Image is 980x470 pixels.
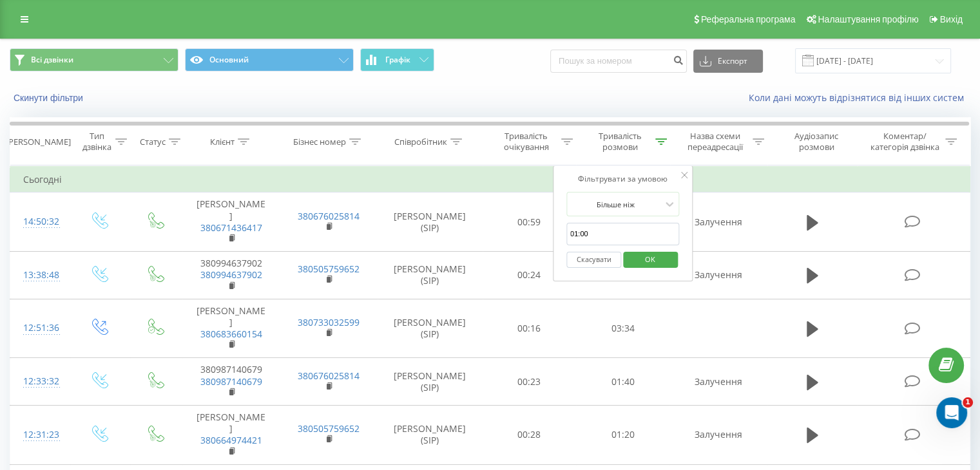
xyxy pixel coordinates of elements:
[185,48,354,71] button: Основний
[298,263,360,275] a: 380505759652
[6,136,71,147] div: [PERSON_NAME]
[298,316,360,328] a: 380733032599
[378,358,483,406] td: [PERSON_NAME] (SIP)
[623,252,678,268] button: OK
[81,131,111,153] div: Тип дзвінка
[31,55,73,65] span: Всі дзвінки
[23,315,57,341] div: 12:51:36
[669,193,767,252] td: Залучення
[298,422,360,435] a: 380505759652
[10,167,970,193] td: Сьогодні
[293,136,346,147] div: Бізнес номер
[10,48,178,71] button: Всі дзвінки
[936,397,967,428] iframe: Intercom live chat
[693,50,763,73] button: Експорт
[749,91,970,104] a: Коли дані можуть відрізнятися вiд інших систем
[818,14,918,24] span: Налаштування профілю
[576,358,669,406] td: 01:40
[483,193,576,252] td: 00:59
[210,136,235,147] div: Клієнт
[576,406,669,465] td: 01:20
[140,136,166,147] div: Статус
[494,131,559,153] div: Тривалість очікування
[200,221,262,234] a: 380671436417
[10,92,90,104] button: Скинути фільтри
[483,299,576,358] td: 00:16
[200,434,262,446] a: 380664974421
[483,252,576,299] td: 00:24
[378,299,483,358] td: [PERSON_NAME] (SIP)
[963,397,973,408] span: 1
[378,252,483,299] td: [PERSON_NAME] (SIP)
[23,263,57,288] div: 13:38:48
[483,406,576,465] td: 00:28
[378,193,483,252] td: [PERSON_NAME] (SIP)
[360,48,434,71] button: Графік
[588,131,652,153] div: Тривалість розмови
[23,209,57,234] div: 14:50:32
[632,249,668,269] span: OK
[682,131,749,153] div: Назва схеми переадресації
[200,328,262,340] a: 380683660154
[200,268,262,281] a: 380994637902
[576,299,669,358] td: 03:34
[298,210,360,222] a: 380676025814
[550,50,687,73] input: Пошук за номером
[669,406,767,465] td: Залучення
[182,193,280,252] td: [PERSON_NAME]
[566,173,680,185] div: Фільтрувати за умовою
[701,14,796,24] span: Реферальна програма
[940,14,963,24] span: Вихід
[669,358,767,406] td: Залучення
[200,375,262,388] a: 380987140679
[378,406,483,465] td: [PERSON_NAME] (SIP)
[566,252,621,268] button: Скасувати
[182,299,280,358] td: [PERSON_NAME]
[23,422,57,447] div: 12:31:23
[298,370,360,382] a: 380676025814
[394,136,447,147] div: Співробітник
[483,358,576,406] td: 00:23
[23,369,57,394] div: 12:33:32
[779,131,854,153] div: Аудіозапис розмови
[669,252,767,299] td: Залучення
[182,406,280,465] td: [PERSON_NAME]
[867,131,942,153] div: Коментар/категорія дзвінка
[566,223,680,245] input: 00:00
[385,55,410,64] span: Графік
[182,358,280,406] td: 380987140679
[182,252,280,299] td: 380994637902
